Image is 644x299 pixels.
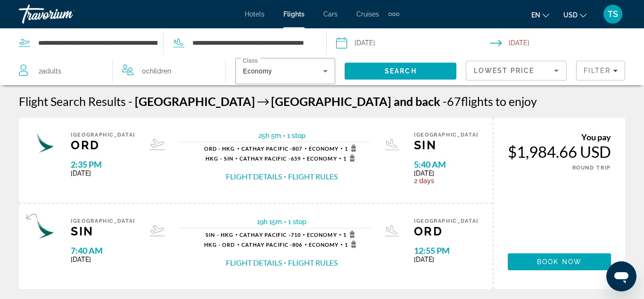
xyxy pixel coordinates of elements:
[531,11,540,19] span: en
[128,94,132,108] span: -
[356,10,379,18] a: Cruises
[226,171,282,182] button: Flight Details
[19,2,113,26] a: Travorium
[204,145,235,152] span: ORD - HKG
[271,94,391,108] span: [GEOGRAPHIC_DATA]
[204,242,235,248] span: HKG - ORD
[563,11,578,19] span: USD
[385,67,417,75] span: Search
[288,258,338,268] button: Flight Rules
[508,132,611,142] div: You pay
[336,29,490,57] button: Select depart date
[343,154,358,162] span: 1
[33,218,57,242] img: Airline logo
[243,67,272,75] span: Economy
[474,67,534,74] span: Lowest Price
[39,65,61,78] span: 2
[323,10,338,18] a: Cars
[33,132,57,155] img: Airline logo
[606,261,636,291] iframe: Button to launch messaging window
[283,10,305,18] a: Flights
[288,171,338,182] button: Flight Rules
[239,232,291,238] span: Cathay Pacific -
[71,218,135,224] span: [GEOGRAPHIC_DATA]
[241,242,293,248] span: Cathay Pacific -
[584,67,611,74] span: Filter
[388,7,399,22] button: Extra navigation items
[443,94,447,108] span: -
[71,132,135,138] span: [GEOGRAPHIC_DATA]
[135,94,255,108] span: [GEOGRAPHIC_DATA]
[414,170,479,177] span: [DATE]
[461,94,537,108] span: flights to enjoy
[414,256,479,263] span: [DATE]
[9,57,225,85] button: Travelers: 2 adults, 0 children
[71,224,135,238] span: SIN
[243,58,258,64] mat-label: Class
[71,138,135,152] span: ORD
[142,65,171,78] span: 0
[239,155,301,162] span: 659
[345,145,359,152] span: 1
[241,145,293,152] span: Cathay Pacific -
[241,145,303,152] span: 807
[71,256,135,263] span: [DATE]
[414,138,479,152] span: SIN
[71,159,135,170] span: 2:35 PM
[309,145,339,152] span: Economy
[608,9,618,19] span: TS
[245,10,264,18] a: Hotels
[414,245,479,256] span: 12:55 PM
[474,65,559,76] mat-select: Sort by
[307,232,337,238] span: Economy
[563,8,586,22] button: Change currency
[288,218,306,226] span: 1 stop
[414,177,479,185] span: 2 days
[287,132,305,139] span: 1 stop
[71,170,135,177] span: [DATE]
[206,232,233,238] span: SIN - HKG
[206,155,233,162] span: HKG - SIN
[508,142,611,161] div: $1,984.66 USD
[343,231,358,238] span: 1
[42,67,61,75] span: Adults
[226,258,282,268] button: Flight Details
[601,4,625,24] button: User Menu
[239,232,301,238] span: 710
[307,155,337,162] span: Economy
[257,218,282,226] span: 19h 15m
[239,155,291,162] span: Cathay Pacific -
[345,241,359,248] span: 1
[241,242,303,248] span: 806
[146,67,171,75] span: Children
[508,253,611,270] button: Book now
[414,132,479,138] span: [GEOGRAPHIC_DATA]
[414,218,479,224] span: [GEOGRAPHIC_DATA]
[345,63,456,80] button: Search
[443,94,461,108] span: 67
[71,245,135,256] span: 7:40 AM
[414,159,479,170] span: 5:40 AM
[394,94,440,108] span: and back
[19,94,126,108] h1: Flight Search Results
[258,132,281,139] span: 25h 5m
[309,242,339,248] span: Economy
[572,165,611,171] span: ROUND TRIP
[537,258,582,266] span: Book now
[414,224,479,238] span: ORD
[531,8,549,22] button: Change language
[576,61,625,81] button: Filters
